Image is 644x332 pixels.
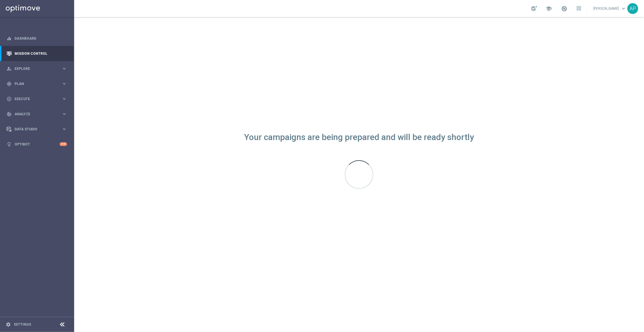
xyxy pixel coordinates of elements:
[7,66,12,71] i: person_search
[15,82,62,86] span: Plan
[6,82,67,86] button: gps_fixed Plan keyboard_arrow_right
[62,126,67,132] i: keyboard_arrow_right
[62,111,67,117] i: keyboard_arrow_right
[621,5,627,12] span: keyboard_arrow_down
[62,66,67,71] i: keyboard_arrow_right
[15,67,62,70] span: Explore
[15,137,60,152] a: Optibot
[7,66,62,71] div: Explore
[15,31,67,46] a: Dashboard
[7,112,12,117] i: track_changes
[627,3,638,14] div: AP
[6,66,67,71] button: person_search Explore keyboard_arrow_right
[6,112,67,116] button: track_changes Analyze keyboard_arrow_right
[6,51,67,56] button: Mission Control
[6,142,67,147] button: lightbulb Optibot +10
[7,96,12,102] i: play_circle_outline
[546,5,552,12] span: school
[244,135,474,140] div: Your campaigns are being prepared and will be ready shortly
[7,81,12,86] i: gps_fixed
[6,36,67,41] button: equalizer Dashboard
[14,323,31,326] a: Settings
[15,127,62,131] span: Data Studio
[7,137,67,152] div: Optibot
[7,81,62,86] div: Plan
[62,81,67,86] i: keyboard_arrow_right
[62,96,67,102] i: keyboard_arrow_right
[7,36,12,41] i: equalizer
[60,142,67,146] div: +10
[7,46,67,61] div: Mission Control
[15,112,62,116] span: Analyze
[7,112,62,117] div: Analyze
[7,96,62,102] div: Execute
[15,46,67,61] a: Mission Control
[6,127,67,131] button: Data Studio keyboard_arrow_right
[6,97,67,101] button: play_circle_outline Execute keyboard_arrow_right
[7,31,67,46] div: Dashboard
[593,4,627,13] a: [PERSON_NAME]keyboard_arrow_down
[7,142,12,147] i: lightbulb
[15,97,62,101] span: Execute
[7,127,62,132] div: Data Studio
[6,322,11,327] i: settings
